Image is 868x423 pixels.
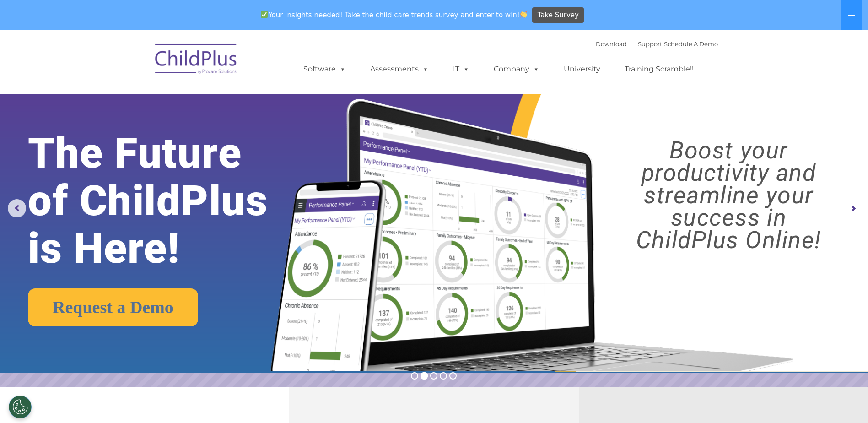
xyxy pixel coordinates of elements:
a: Software [294,60,355,78]
button: Cookies Settings [9,396,32,418]
a: Schedule A Demo [664,40,718,48]
a: Request a Demo [28,288,198,326]
span: Last name [127,60,155,67]
font: | [596,40,718,48]
a: Company [485,60,549,78]
span: Take Survey [538,7,579,23]
a: Download [596,40,627,48]
img: ChildPlus by Procare Solutions [151,38,242,83]
a: IT [444,60,479,78]
span: Phone number [127,98,166,105]
img: ✅ [261,11,268,18]
span: Your insights needed! Take the child care trends survey and enter to win! [257,6,531,24]
a: University [555,60,609,78]
a: Support [638,40,662,48]
img: 👏 [520,11,527,18]
rs-layer: The Future of ChildPlus is Here! [28,130,305,272]
a: Take Survey [532,7,584,23]
a: Training Scramble!! [615,60,703,78]
a: Assessments [361,60,438,78]
rs-layer: Boost your productivity and streamline your success in ChildPlus Online! [600,139,857,251]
